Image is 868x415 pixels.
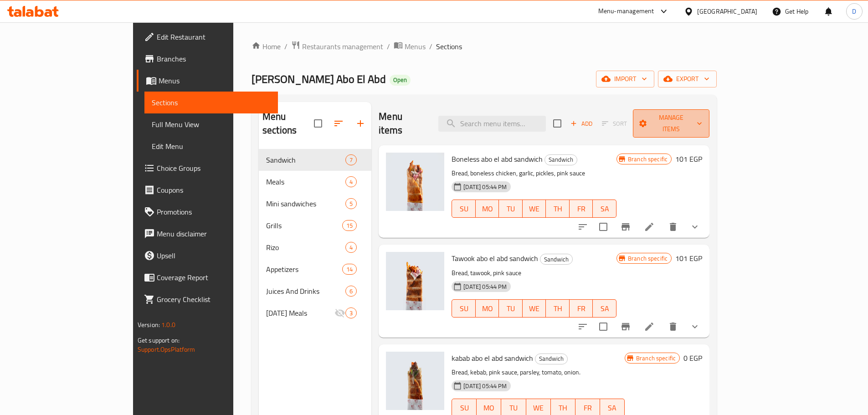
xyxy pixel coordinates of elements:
button: FR [570,200,593,218]
span: kabab abo el abd sandwich [452,351,533,365]
a: Promotions [137,201,278,223]
a: Coupons [137,179,278,201]
span: Restaurants management [302,41,383,52]
button: WE [523,200,546,218]
span: Upsell [157,250,271,261]
button: sort-choices [572,316,594,338]
button: MO [476,200,499,218]
div: items [342,220,357,231]
span: Add [569,118,594,129]
div: [GEOGRAPHIC_DATA] [697,6,757,16]
span: MO [480,401,498,415]
img: Tawook abo el abd sandwich [386,252,444,310]
button: TH [546,200,570,218]
span: TH [550,202,566,215]
button: SA [593,299,616,318]
span: WE [530,401,547,415]
h6: 101 EGP [675,252,702,265]
div: Sandwich [540,254,573,265]
svg: Show Choices [689,321,700,332]
a: Edit menu item [644,221,655,232]
li: / [429,41,432,52]
span: MO [479,302,496,315]
span: Version: [138,319,160,331]
span: Full Menu View [152,119,271,130]
div: items [345,198,357,209]
li: / [387,41,390,52]
span: SA [604,401,621,415]
button: Manage items [633,109,709,138]
span: Tawook abo el abd sandwich [452,251,538,265]
span: Rizo [266,242,345,253]
h6: 101 EGP [675,153,702,165]
span: [PERSON_NAME] Abo El Abd [252,69,386,89]
span: FR [573,302,590,315]
span: Branch specific [624,254,671,263]
span: TU [503,302,519,315]
span: Meals [266,176,345,187]
span: WE [526,202,543,215]
span: TU [505,401,522,415]
span: Menu disclaimer [157,228,271,239]
span: 6 [346,287,356,296]
button: Branch-specific-item [615,216,637,238]
span: export [665,73,709,85]
span: Choice Groups [157,163,271,174]
a: Full Menu View [144,113,278,135]
span: Menus [159,75,271,86]
div: Sandwich [266,154,345,165]
div: items [345,154,357,165]
svg: Show Choices [689,221,700,232]
button: TH [546,299,570,318]
span: 1.0.0 [161,319,175,331]
span: Mini sandwiches [266,198,345,209]
div: Ramadan Meals [266,307,334,318]
button: show more [684,216,706,238]
a: Grocery Checklist [137,288,278,310]
span: FR [579,401,596,415]
span: Branch specific [624,155,671,164]
img: kabab abo el abd sandwich [386,352,444,410]
nav: breadcrumb [252,41,717,52]
button: Branch-specific-item [615,316,637,338]
a: Menu disclaimer [137,223,278,245]
a: Menus [394,41,426,52]
input: search [438,116,546,132]
span: Sandwich [535,354,567,364]
h2: Menu items [379,110,427,137]
span: SU [456,202,472,215]
a: Choice Groups [137,157,278,179]
span: Promotions [157,206,271,217]
li: / [284,41,288,52]
span: Sections [436,41,462,52]
svg: Inactive section [334,307,345,318]
span: Get support on: [138,334,180,346]
span: Select to update [594,317,613,336]
span: SA [596,202,613,215]
span: Juices And Drinks [266,286,345,297]
div: Menu-management [598,6,654,17]
span: Branch specific [632,354,679,363]
div: Open [390,75,411,86]
button: show more [684,316,706,338]
span: 7 [346,156,356,164]
button: SA [593,200,616,218]
a: Branches [137,48,278,70]
button: TU [499,200,523,218]
a: Edit menu item [644,321,655,332]
span: FR [573,202,590,215]
p: Bread, boneless chicken, garlic, pickles, pink sauce [452,168,616,179]
span: 4 [346,178,356,186]
span: D [852,6,856,16]
span: TH [555,401,572,415]
span: Coupons [157,184,271,195]
span: Grocery Checklist [157,294,271,305]
button: Add section [349,113,371,134]
div: Sandwich7 [259,149,371,171]
div: [DATE] Meals3 [259,302,371,324]
a: Sections [144,92,278,113]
